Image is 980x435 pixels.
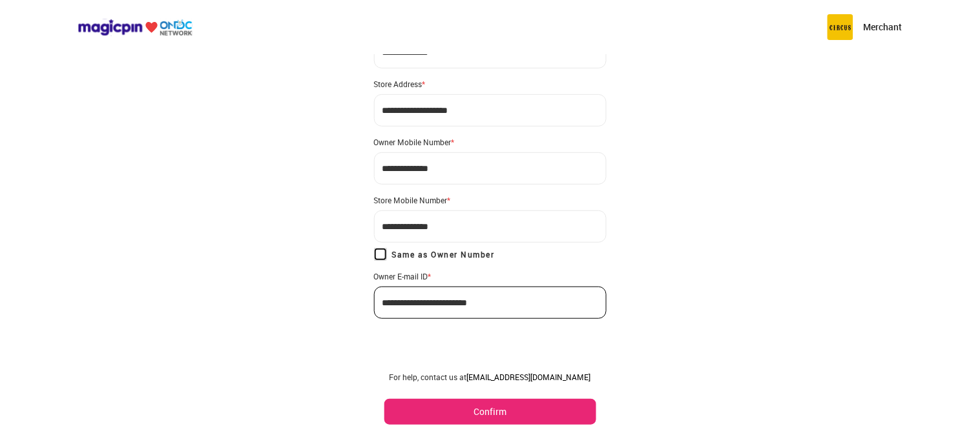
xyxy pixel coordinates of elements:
[864,21,902,34] p: Merchant
[374,195,607,205] div: Store Mobile Number
[374,79,607,89] div: Store Address
[384,399,596,425] button: Confirm
[828,14,853,40] img: circus.b677b59b.png
[467,372,591,382] a: [EMAIL_ADDRESS][DOMAIN_NAME]
[374,137,607,147] div: Owner Mobile Number
[374,248,387,261] input: Same as Owner Number
[374,248,495,261] label: Same as Owner Number
[78,19,193,36] img: ondc-logo-new-small.8a59708e.svg
[374,271,607,281] div: Owner E-mail ID
[384,372,596,382] div: For help, contact us at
